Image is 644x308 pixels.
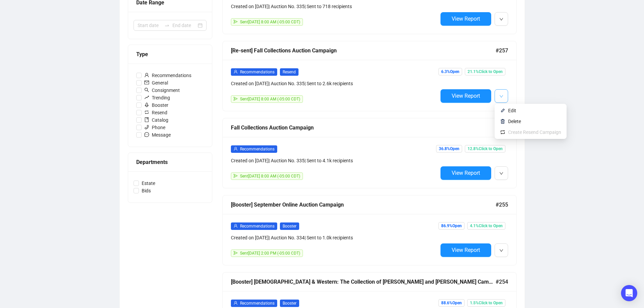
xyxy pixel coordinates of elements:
div: Departments [136,158,204,166]
span: Bids [139,187,153,194]
span: user [234,301,238,305]
div: Open Intercom Messenger [621,285,637,301]
span: down [499,248,503,253]
img: svg+xml;base64,PHN2ZyB4bWxucz0iaHR0cDovL3d3dy53My5vcmcvMjAwMC9zdmciIHhtbG5zOnhsaW5rPSJodHRwOi8vd3... [500,108,505,113]
a: [Re-sent] Fall Collections Auction Campaign#257userRecommendationsResendCreated on [DATE]| Auctio... [222,41,517,111]
div: [Booster] [DEMOGRAPHIC_DATA] & Western: The Collection of [PERSON_NAME] and [PERSON_NAME] Campaign [231,278,496,286]
span: #255 [496,200,508,209]
span: 1.5% Click to Open [467,299,505,307]
button: View Report [440,89,491,103]
span: Booster [280,222,299,230]
span: Resend [280,68,299,76]
span: 6.3% Open [438,68,462,75]
div: Created on [DATE] | Auction No. 335 | Sent to 2.6k recipients [231,80,438,87]
div: Created on [DATE] | Auction No. 335 | Sent to 718 recipients [231,3,438,10]
span: Recommendations [240,70,275,74]
span: rocket [144,102,149,107]
span: Consignment [142,87,183,94]
div: Type [136,50,204,58]
a: [Booster] September Online Auction Campaign#255userRecommendationsBoosterCreated on [DATE]| Aucti... [222,195,517,265]
span: rise [144,95,149,100]
span: user [144,73,149,77]
img: retweet.svg [500,129,505,135]
button: View Report [440,166,491,180]
span: down [499,94,503,98]
span: send [234,174,238,178]
span: swap-right [164,23,170,28]
span: Catalog [142,116,171,124]
button: View Report [440,243,491,257]
span: send [234,251,238,255]
input: End date [172,22,196,29]
a: Fall Collections Auction Campaign#256userRecommendationsCreated on [DATE]| Auction No. 335| Sent ... [222,118,517,188]
span: Booster [142,101,171,109]
span: Recommendations [240,224,275,229]
span: 4.1% Click to Open [467,222,505,230]
span: search [144,88,149,92]
span: Recommendations [142,72,194,79]
span: #254 [496,278,508,286]
span: to [164,23,170,28]
span: mail [144,80,149,85]
div: [Booster] September Online Auction Campaign [231,200,496,209]
span: message [144,132,149,137]
span: phone [144,125,149,129]
span: 86.9% Open [438,222,464,230]
span: Resend [142,109,170,116]
span: Create Resend Campaign [508,129,561,135]
div: Created on [DATE] | Auction No. 334 | Sent to 1.0k recipients [231,234,438,241]
span: Sent [DATE] 8:00 AM (-05:00 CDT) [240,174,300,179]
span: user [234,224,238,228]
button: View Report [440,12,491,26]
span: Recommendations [240,301,275,306]
div: [Re-sent] Fall Collections Auction Campaign [231,46,496,55]
span: Message [142,131,173,139]
span: down [499,171,503,175]
span: Delete [508,119,521,124]
span: send [234,20,238,24]
span: Phone [142,124,168,131]
span: Recommendations [240,147,275,151]
span: user [234,147,238,151]
span: #257 [496,46,508,55]
span: retweet [144,110,149,115]
span: Estate [139,180,158,187]
span: 21.1% Click to Open [465,68,505,75]
span: send [234,97,238,101]
span: Trending [142,94,173,101]
div: Fall Collections Auction Campaign [231,123,496,132]
img: svg+xml;base64,PHN2ZyB4bWxucz0iaHR0cDovL3d3dy53My5vcmcvMjAwMC9zdmciIHhtbG5zOnhsaW5rPSJodHRwOi8vd3... [500,119,505,124]
div: Created on [DATE] | Auction No. 335 | Sent to 4.1k recipients [231,157,438,164]
span: Edit [508,108,516,113]
span: Sent [DATE] 2:00 PM (-05:00 CDT) [240,251,300,256]
span: 12.8% Click to Open [465,145,505,152]
span: down [499,17,503,21]
span: General [142,79,171,87]
span: user [234,70,238,74]
span: Booster [280,300,299,307]
span: Sent [DATE] 8:00 AM (-05:00 CDT) [240,20,300,24]
span: 88.6% Open [438,299,464,307]
span: Sent [DATE] 8:00 AM (-05:00 CDT) [240,97,300,101]
span: View Report [452,170,480,176]
span: View Report [452,247,480,253]
span: View Report [452,16,480,22]
span: View Report [452,93,480,99]
span: 36.8% Open [436,145,462,152]
span: book [144,117,149,122]
input: Start date [138,22,162,29]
